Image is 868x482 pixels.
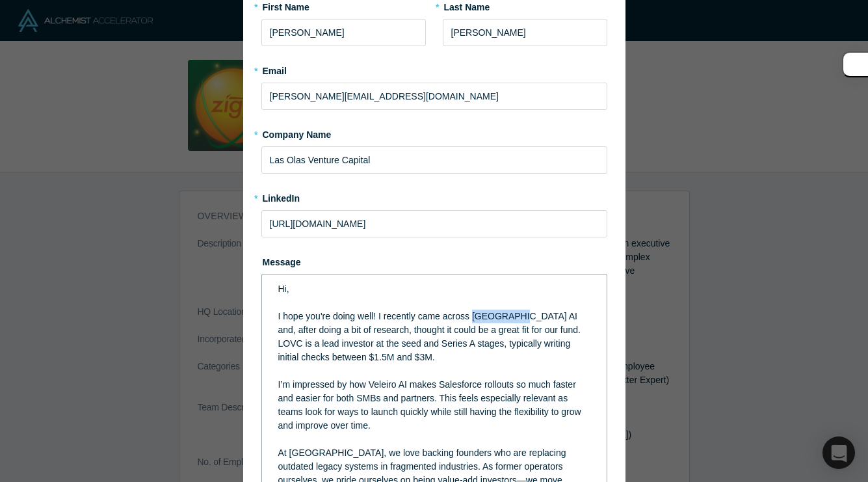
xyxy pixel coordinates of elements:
[278,379,584,431] span: I’m impressed by how Veleiro AI makes Salesforce rollouts so much faster and easier for both SMBs...
[261,124,607,142] label: Company Name
[261,251,607,269] label: Message
[261,187,300,206] label: LinkedIn
[278,284,289,294] span: Hi,
[278,311,583,362] span: I hope you're doing well! I recently came across [GEOGRAPHIC_DATA] AI and, after doing a bit of r...
[261,60,607,78] label: Email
